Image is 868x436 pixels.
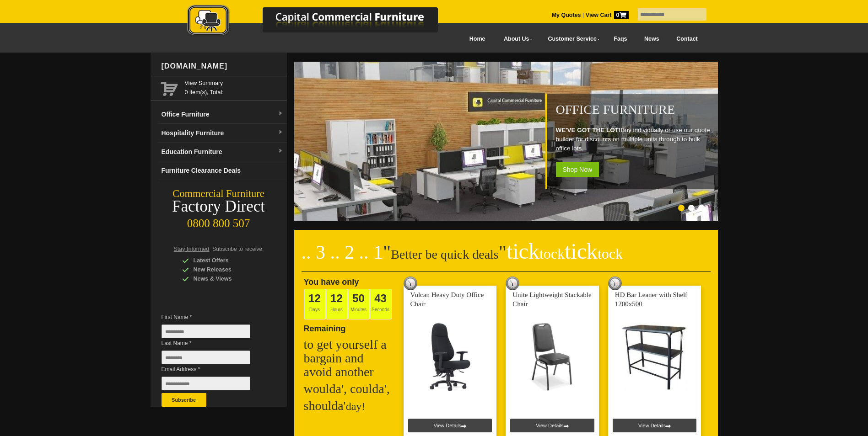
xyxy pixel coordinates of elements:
span: tick tick [507,239,623,263]
a: Furniture Clearance Deals [158,161,287,180]
span: 0 [614,11,629,19]
img: Capital Commercial Furniture Logo [162,5,482,38]
span: Last Name * [162,339,264,348]
a: Education Furnituredropdown [158,143,287,161]
img: tick tock deal clock [608,276,622,290]
li: Page dot 3 [698,205,705,211]
a: Customer Service [538,29,605,49]
span: Stay Informed [174,246,210,252]
span: tock [539,245,565,262]
a: Capital Commercial Furniture Logo [162,5,482,41]
img: tick tock deal clock [404,276,417,290]
span: Shop Now [556,162,599,177]
span: Email Address * [162,365,264,374]
div: Commercial Furniture [151,187,287,200]
span: 0 item(s), Total: [185,79,283,96]
div: [DOMAIN_NAME] [158,53,287,80]
img: Office Furniture [294,62,720,221]
span: Days [304,289,326,319]
div: 0800 800 507 [151,213,287,230]
span: " [499,242,623,263]
span: .. 3 .. 2 .. 1 [302,242,383,263]
li: Page dot 1 [678,205,685,211]
a: Contact [668,29,706,49]
input: First Name * [162,324,250,338]
a: Office Furniture WE'VE GOT THE LOT!Buy individually or use our quote builder for discounts on mul... [294,216,720,222]
span: day! [346,400,366,412]
div: News & Views [182,274,269,283]
p: Buy individually or use our quote builder for discounts on multiple units through to bulk office ... [556,126,713,153]
span: You have only [304,277,359,287]
div: Factory Direct [151,200,287,213]
div: New Releases [182,265,269,274]
input: Last Name * [162,351,250,364]
a: About Us [494,29,538,49]
img: tick tock deal clock [506,276,519,290]
img: dropdown [278,130,283,135]
span: Seconds [370,289,392,319]
span: Remaining [304,320,346,333]
a: Office Furnituredropdown [158,105,287,124]
h2: to get yourself a bargain and avoid another [304,338,395,379]
div: Latest Offers [182,256,269,265]
span: 43 [374,292,387,304]
span: First Name * [162,313,264,322]
a: View Cart0 [584,12,628,18]
strong: View Cart [586,12,629,18]
span: 12 [330,292,343,304]
span: Minutes [348,289,370,319]
img: dropdown [278,111,283,117]
span: 12 [308,292,321,304]
h2: woulda', coulda', [304,382,395,396]
a: News [636,29,668,49]
span: Hours [326,289,348,319]
h2: shoulda' [304,399,395,413]
button: Subscribe [162,393,206,407]
span: 50 [352,292,365,304]
a: Faqs [605,29,636,49]
a: View Summary [185,79,283,88]
li: Page dot 2 [688,205,695,211]
img: dropdown [278,149,283,154]
a: Hospitality Furnituredropdown [158,124,287,143]
strong: WE'VE GOT THE LOT! [556,127,621,133]
input: Email Address * [162,377,250,390]
h2: Better be quick deals [302,245,711,272]
span: tock [598,245,623,262]
h1: Office Furniture [556,103,713,117]
span: Subscribe to receive: [212,246,264,252]
a: My Quotes [552,12,581,18]
span: " [383,242,391,263]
